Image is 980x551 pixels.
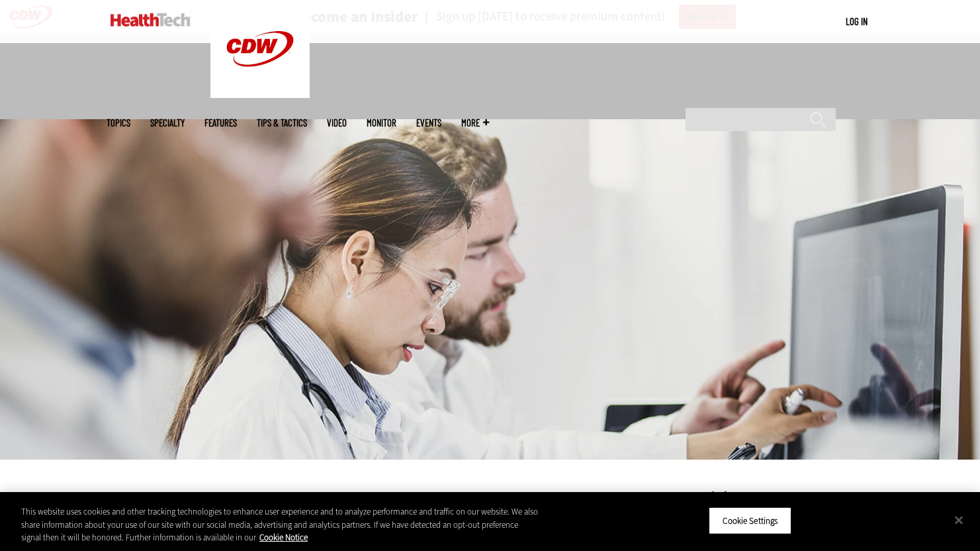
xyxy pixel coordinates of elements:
img: Home [111,13,191,26]
span: More [461,118,489,128]
a: Tips & Tactics [257,118,307,128]
a: MonITor [367,118,396,128]
span: Specialty [150,118,185,128]
a: CDW [210,87,310,101]
span: Topics [107,118,130,128]
button: Cookie Settings [709,507,791,534]
a: Video [327,118,347,128]
a: More information about your privacy [259,532,308,543]
a: Log in [846,15,868,27]
div: » [126,489,607,500]
h3: Latest Articles [641,489,840,506]
div: User menu [846,15,868,28]
button: Close [944,505,973,534]
div: This website uses cookies and other tracking technologies to enhance user experience and to analy... [21,505,539,544]
a: Events [416,118,441,128]
a: Features [204,118,237,128]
